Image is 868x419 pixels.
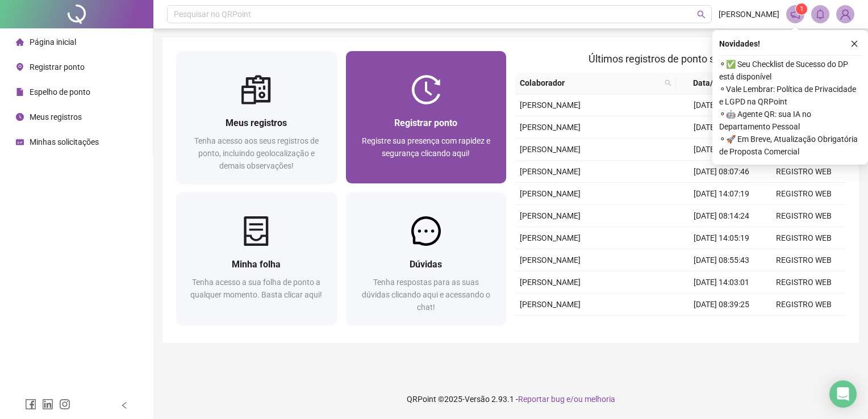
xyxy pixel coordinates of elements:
span: Minhas solicitações [30,137,99,146]
span: bell [815,9,825,19]
span: Meus registros [226,118,287,128]
span: Minha folha [232,259,281,270]
a: DúvidasTenha respostas para as suas dúvidas clicando aqui e acessando o chat! [346,192,507,325]
span: notification [790,9,800,19]
span: Registre sua presença com rapidez e segurança clicando aqui! [362,136,490,158]
footer: QRPoint © 2025 - 2.93.1 - [153,379,868,419]
span: Espelho de ponto [30,87,90,97]
span: search [665,79,671,86]
span: environment [16,63,24,71]
td: REGISTRO WEB [763,183,845,205]
span: ⚬ 🚀 Em Breve, Atualização Obrigatória de Proposta Comercial [719,133,861,158]
span: search [697,10,706,19]
span: [PERSON_NAME] [520,123,581,132]
td: [DATE] 08:07:46 [681,161,763,183]
span: left [120,401,128,409]
span: Tenha respostas para as suas dúvidas clicando aqui e acessando o chat! [362,278,490,312]
span: [PERSON_NAME] [520,100,581,110]
span: schedule [16,138,24,146]
span: Novidades ! [719,37,760,50]
span: Registrar ponto [30,62,85,72]
td: REGISTRO WEB [763,294,845,316]
span: ⚬ 🤖 Agente QR: sua IA no Departamento Pessoal [719,108,861,133]
td: [DATE] 14:07:19 [681,183,763,205]
td: [DATE] 16:56:54 [681,94,763,116]
sup: 1 [796,3,807,15]
td: REGISTRO WEB [763,227,845,249]
a: Registrar pontoRegistre sua presença com rapidez e segurança clicando aqui! [346,51,507,183]
td: REGISTRO WEB [763,249,845,271]
span: [PERSON_NAME] [520,233,581,242]
span: clock-circle [16,113,24,121]
td: [DATE] 14:05:19 [681,227,763,249]
td: [DATE] 08:39:25 [681,294,763,316]
span: facebook [25,399,36,410]
a: Meus registrosTenha acesso aos seus registros de ponto, incluindo geolocalização e demais observa... [176,51,337,183]
span: Dúvidas [410,259,442,270]
span: Página inicial [30,37,76,47]
th: Data/Hora [676,72,756,94]
td: [DATE] 14:17:31 [681,316,763,338]
td: REGISTRO WEB [763,161,845,183]
td: [DATE] 08:55:43 [681,249,763,271]
span: [PERSON_NAME] [520,189,581,198]
span: [PERSON_NAME] [520,211,581,220]
div: Open Intercom Messenger [829,380,857,408]
td: REGISTRO WEB [763,205,845,227]
a: Minha folhaTenha acesso a sua folha de ponto a qualquer momento. Basta clicar aqui! [176,192,337,325]
span: [PERSON_NAME] [520,278,581,287]
span: [PERSON_NAME] [520,255,581,265]
td: [DATE] 14:03:01 [681,271,763,294]
span: Data/Hora [681,77,742,89]
span: Registrar ponto [394,118,457,128]
span: Tenha acesso a sua folha de ponto a qualquer momento. Basta clicar aqui! [190,278,322,299]
span: home [16,38,24,46]
span: linkedin [42,399,53,410]
span: close [850,40,858,48]
td: [DATE] 08:14:24 [681,205,763,227]
img: 86812 [837,6,854,23]
span: [PERSON_NAME] [520,145,581,154]
span: Colaborador [520,77,660,89]
span: file [16,88,24,96]
span: Tenha acesso aos seus registros de ponto, incluindo geolocalização e demais observações! [194,136,319,170]
span: Reportar bug e/ou melhoria [518,395,615,404]
span: Meus registros [30,112,82,121]
span: instagram [59,399,70,410]
span: ⚬ Vale Lembrar: Política de Privacidade e LGPD na QRPoint [719,83,861,108]
span: [PERSON_NAME] [520,300,581,309]
td: [DATE] 14:17:07 [681,139,763,161]
span: ⚬ ✅ Seu Checklist de Sucesso do DP está disponível [719,58,861,83]
span: Últimos registros de ponto sincronizados [589,53,772,65]
span: Versão [465,395,490,404]
td: REGISTRO WEB [763,316,845,338]
span: 1 [800,5,804,13]
span: [PERSON_NAME] [719,8,779,20]
span: [PERSON_NAME] [520,167,581,176]
td: [DATE] 10:54:53 [681,116,763,139]
td: REGISTRO WEB [763,271,845,294]
span: search [662,74,674,91]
